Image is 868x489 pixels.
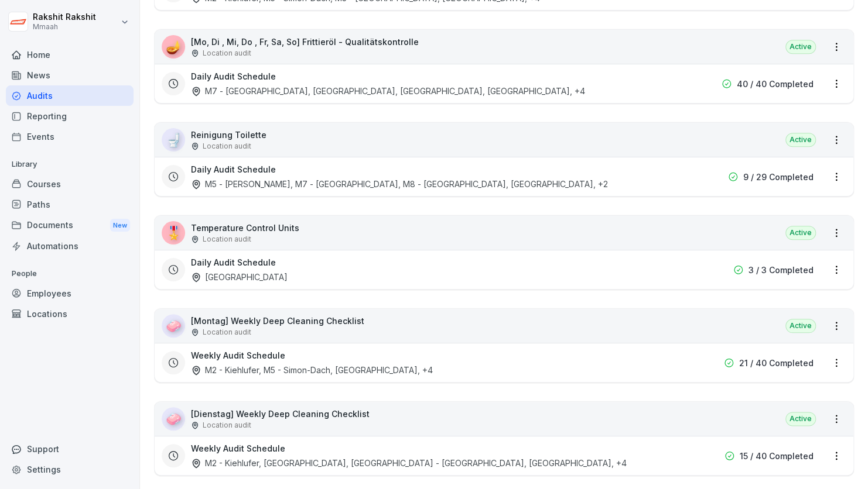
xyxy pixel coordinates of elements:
p: People [6,264,134,283]
a: Employees [6,283,134,304]
a: DocumentsNew [6,215,134,236]
p: 9 / 29 Completed [743,171,814,183]
div: 🚽 [162,128,185,151]
p: 40 / 40 Completed [737,78,814,90]
p: Mmaah [33,23,96,31]
p: 21 / 40 Completed [739,357,814,369]
div: 🪔 [162,35,185,58]
div: 🧼 [162,314,185,338]
p: [Mo, Di , Mi, Do , Fr, Sa, So] Frittieröl - Qualitätskontrolle [191,36,419,48]
p: Rakshit Rakshit [33,12,96,22]
p: Location audit [203,327,251,338]
h3: Daily Audit Schedule [191,256,276,268]
a: Settings [6,459,134,480]
p: Temperature Control Units [191,222,299,234]
div: M2 - Kiehlufer, M5 - Simon-Dach, [GEOGRAPHIC_DATA] , +4 [191,364,433,376]
p: [Dienstag] Weekly Deep Cleaning Checklist [191,408,370,420]
div: Documents [6,215,134,236]
p: 3 / 3 Completed [749,264,814,276]
p: Location audit [203,420,251,431]
a: Locations [6,304,134,324]
h3: Daily Audit Schedule [191,163,276,175]
div: M2 - Kiehlufer, [GEOGRAPHIC_DATA], [GEOGRAPHIC_DATA] - [GEOGRAPHIC_DATA], [GEOGRAPHIC_DATA] , +4 [191,457,627,469]
div: [GEOGRAPHIC_DATA] [191,271,288,283]
p: [Montag] Weekly Deep Cleaning Checklist [191,315,364,327]
div: M5 - [PERSON_NAME], M7 - [GEOGRAPHIC_DATA], M8 - [GEOGRAPHIC_DATA], [GEOGRAPHIC_DATA] , +2 [191,178,608,190]
h3: Weekly Audit Schedule [191,442,285,454]
p: 15 / 40 Completed [740,450,814,462]
a: Courses [6,174,134,194]
div: Active [785,40,816,54]
div: 🎖️ [162,221,185,244]
p: Location audit [203,141,251,151]
a: Home [6,44,134,65]
div: Support [6,439,134,459]
div: M7 - [GEOGRAPHIC_DATA], [GEOGRAPHIC_DATA], [GEOGRAPHIC_DATA], [GEOGRAPHIC_DATA] , +4 [191,85,585,97]
h3: Weekly Audit Schedule [191,349,285,361]
h3: Daily Audit Schedule [191,70,276,82]
a: Reporting [6,106,134,126]
p: Location audit [203,48,251,58]
a: Automations [6,236,134,256]
div: 🧼 [162,407,185,431]
p: Location audit [203,234,251,244]
p: Reinigung Toilette [191,129,266,141]
a: Paths [6,194,134,215]
div: Active [785,319,816,333]
div: Active [785,133,816,147]
p: Library [6,155,134,174]
a: Events [6,126,134,147]
div: New [110,219,130,232]
a: Audits [6,85,134,106]
div: Active [785,412,816,426]
div: Active [785,226,816,240]
a: News [6,65,134,85]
